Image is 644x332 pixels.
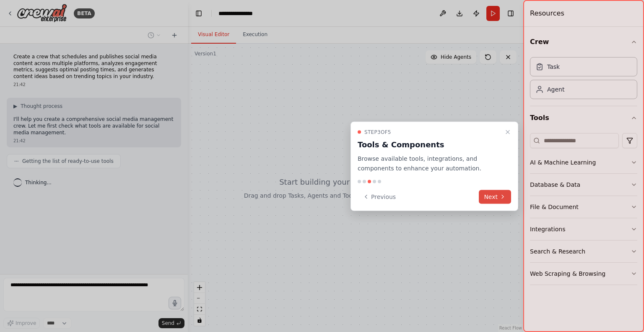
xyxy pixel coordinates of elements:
button: Hide left sidebar [193,8,205,19]
h3: Tools & Components [358,139,501,151]
span: Step 3 of 5 [364,129,391,136]
button: Previous [358,190,401,204]
p: Browse available tools, integrations, and components to enhance your automation. [358,154,501,173]
button: Close walkthrough [503,127,513,137]
button: Next [479,190,511,204]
